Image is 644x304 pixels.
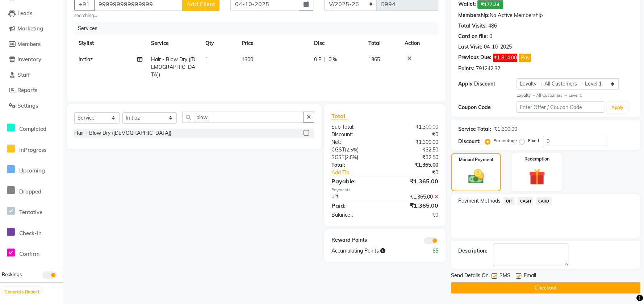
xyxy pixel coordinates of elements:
div: Description: [458,247,487,255]
div: Paid: [326,201,385,210]
span: 2.5% [346,154,357,160]
a: Members [2,40,62,49]
a: Marketing [2,25,62,33]
button: Pay [519,54,531,62]
th: Action [400,35,438,51]
div: 0 [489,33,492,40]
div: Hair - Blow Dry ([DEMOGRAPHIC_DATA]) [74,129,171,137]
th: Qty [201,35,237,51]
span: 1 [205,56,208,63]
div: 791242.32 [476,65,500,72]
div: Service Total: [458,125,491,133]
span: SMS [499,272,510,281]
div: ₹32.50 [385,146,444,154]
div: 486 [488,22,497,30]
div: ₹1,365.00 [385,177,444,186]
th: Price [237,35,310,51]
span: Confirm [19,250,39,257]
div: ₹0 [385,211,444,219]
label: Percentage [493,137,517,144]
a: Settings [2,102,62,110]
span: Add Client [187,0,215,8]
div: Coupon Code [458,104,517,111]
a: Add Tip [326,169,395,176]
span: | [324,56,326,63]
div: ₹1,300.00 [385,123,444,131]
span: 0 % [329,56,337,63]
th: Total [364,35,400,51]
span: CARD [536,197,552,205]
div: 65 [414,247,444,255]
th: Disc [310,35,364,51]
img: _gift.svg [524,167,551,187]
div: UPI [326,193,385,201]
div: Reward Points [326,236,385,244]
div: Payments [331,187,438,193]
label: Fixed [528,137,539,144]
input: Enter Offer / Coupon Code [517,101,604,113]
div: Wallet: [458,0,476,9]
div: Total: [326,161,385,169]
span: 1365 [368,56,380,63]
span: InProgress [19,146,46,153]
span: Tentative [19,209,42,216]
div: Balance : [326,211,385,219]
span: Total [331,112,348,120]
div: Discount: [458,138,481,145]
div: Payable: [326,177,385,186]
span: Reports [17,87,37,93]
div: ( ) [326,146,385,154]
div: Total Visits: [458,22,487,30]
div: Card on file: [458,33,488,40]
th: Service [147,35,201,51]
div: Apply Discount [458,80,517,88]
div: ₹0 [385,131,444,138]
span: Imtiaz [79,56,93,63]
div: ₹1,300.00 [494,125,517,133]
div: Membership: [458,12,490,19]
span: Payment Methods [458,197,501,205]
div: ₹32.50 [385,154,444,161]
div: ( ) [326,154,385,161]
span: Marketing [17,25,43,32]
small: searching... [74,12,219,19]
strong: Loyalty → [517,93,536,98]
a: Reports [2,86,62,95]
span: Inventory [17,56,41,63]
th: Stylist [74,35,147,51]
label: Redemption [524,156,549,162]
span: SGST [331,154,344,161]
div: Last Visit: [458,43,482,51]
a: Inventory [2,55,62,64]
span: CASH [518,197,533,205]
span: Settings [17,102,38,109]
div: ₹1,365.00 [385,161,444,169]
span: Dropped [19,188,41,195]
span: Completed [19,125,46,132]
span: ₹1,814.00 [493,54,517,62]
span: CGST [331,146,345,153]
span: Send Details On [451,272,489,281]
div: Accumulating Points [326,247,414,255]
span: UPI [503,197,515,205]
div: Discount: [326,131,385,138]
span: Check-In [19,230,42,237]
div: 04-10-2025 [484,43,511,51]
span: Upcoming [19,167,45,174]
div: Previous Due: [458,54,492,62]
a: Staff [2,71,62,79]
span: Members [17,41,41,47]
div: No Active Membership [458,12,633,19]
div: ₹0 [395,169,444,176]
div: Services [75,22,444,35]
button: Checkout [451,282,640,293]
span: 1300 [242,56,253,63]
a: Leads [2,9,62,18]
button: Apply [607,102,628,113]
span: Hair - Blow Dry ([DEMOGRAPHIC_DATA]) [151,56,195,78]
div: All Customers → Level 1 [517,92,633,99]
div: ₹1,365.00 [385,201,444,210]
div: Sub Total: [326,123,385,131]
span: 2.5% [346,147,357,153]
img: _cash.svg [463,167,489,186]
